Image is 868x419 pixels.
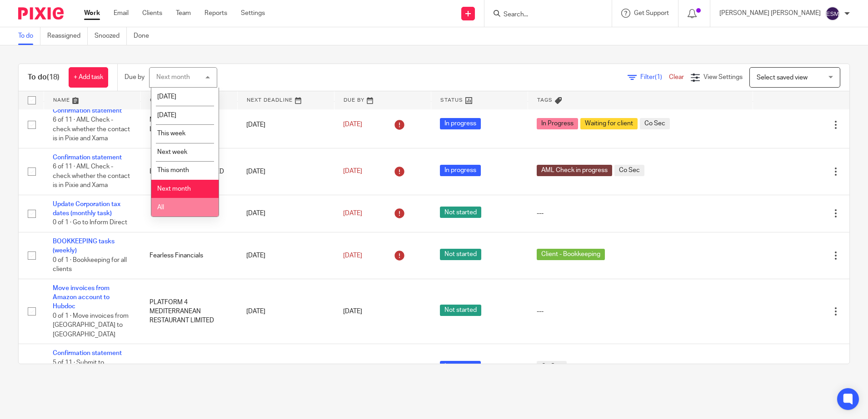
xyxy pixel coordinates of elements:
span: 6 of 11 · AML Check - check whether the contact is in Pixie and Xama [53,117,130,142]
a: Confirmation statement [53,108,122,114]
td: [DATE] [237,195,334,232]
span: [DATE] [343,122,362,128]
span: Waiting for client [580,118,638,129]
span: This week [157,130,185,137]
p: [PERSON_NAME] [PERSON_NAME] [719,9,821,18]
span: (18) [47,74,60,81]
a: Settings [241,9,265,18]
a: Snoozed [95,27,127,45]
a: Reports [205,9,227,18]
td: [DATE] [237,148,334,195]
span: Next month [157,186,191,192]
span: In progress [440,118,481,129]
input: Search [503,11,584,19]
span: In progress [440,361,481,372]
td: PLATFORM 4 MEDITERRANEAN RESTAURANT LIMITED [140,279,237,344]
a: Update Corporation tax dates (monthly task) [53,201,120,217]
span: Not started [440,305,481,316]
a: Move invoices from Amazon account to Hubdoc [53,285,110,310]
a: Done [134,27,156,45]
span: Co Sec [614,165,644,176]
div: --- [537,307,743,316]
a: + Add task [69,67,108,88]
a: Email [114,9,129,18]
a: Work [84,9,100,18]
span: Co Sec [640,118,670,129]
td: [DATE] [237,232,334,279]
a: Confirmation statement [53,350,122,356]
span: Select saved view [757,74,808,81]
td: A Library Of C.I.C. [140,344,237,391]
span: In progress [440,165,481,176]
span: In Progress [537,118,578,129]
a: Reassigned [47,27,88,45]
a: BOOKKEEPING tasks (weekly) [53,238,115,254]
span: [DATE] [343,168,362,175]
span: Not started [440,207,481,218]
span: AML Check in progress [537,165,612,176]
span: Get Support [634,10,669,16]
img: svg%3E [825,6,840,21]
div: Next month [156,74,190,80]
a: Team [176,9,191,18]
td: Monohands Records Limited [140,101,237,148]
h1: To do [28,73,60,82]
span: 0 of 1 · Bookkeeping for all clients [53,257,127,273]
a: Clients [142,9,162,18]
a: To do [18,27,40,45]
span: This month [157,167,189,173]
span: View Settings [703,74,743,80]
span: Next week [157,149,187,155]
td: [DATE] [237,344,334,391]
a: Clear [669,74,684,80]
span: 0 of 1 · Go to Inform Direct [53,220,127,226]
span: [DATE] [343,210,362,217]
img: Pixie [18,7,64,20]
span: (1) [655,74,662,80]
span: Co Sec [537,361,567,372]
span: 6 of 11 · AML Check - check whether the contact is in Pixie and Xama [53,163,130,188]
div: --- [537,209,743,218]
td: Fearless Financials [140,232,237,279]
span: Filter [640,74,669,80]
span: All [157,204,164,211]
td: [DATE] [237,101,334,148]
span: [DATE] [343,252,362,259]
a: Confirmation statement [53,154,122,161]
span: [DATE] [343,308,362,315]
span: [DATE] [157,94,176,100]
span: 0 of 1 · Move invoices from [GEOGRAPHIC_DATA] to [GEOGRAPHIC_DATA] [53,313,129,338]
span: Not started [440,249,481,260]
span: Tags [537,98,553,103]
p: Due by [125,73,145,82]
span: Client - Bookkeeping [537,249,605,260]
td: BEASTLY BREWS LIMITED [140,148,237,195]
span: [DATE] [157,112,176,118]
span: 5 of 11 · Submit to Companies House via Inform Direct [53,360,114,384]
td: [DATE] [237,279,334,344]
